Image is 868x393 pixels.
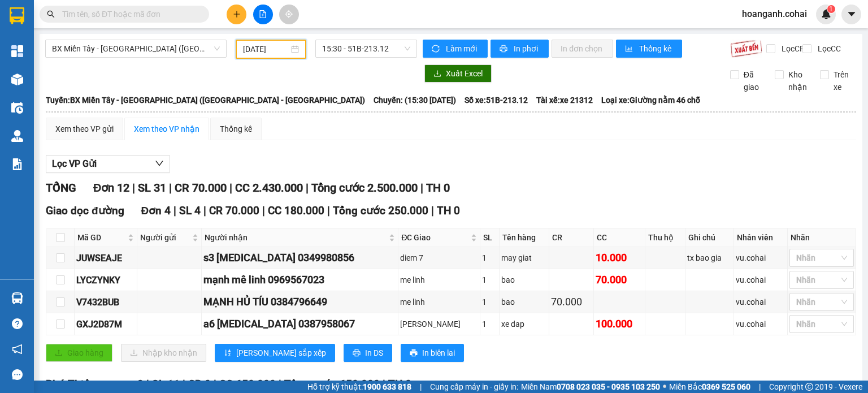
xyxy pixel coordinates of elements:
div: me linh [400,296,478,308]
th: Nhân viên [734,228,788,247]
span: plus [233,10,241,18]
img: warehouse-icon [11,74,23,85]
span: printer [353,349,361,358]
span: file-add [259,10,267,18]
span: CC 180.000 [268,204,324,217]
sup: 1 [827,5,835,13]
input: 12/10/2025 [243,43,288,55]
span: question-circle [12,318,23,329]
span: | [420,181,423,195]
span: Đơn 12 [93,181,129,195]
span: Người nhận [205,231,387,244]
span: Tổng cước 2.500.000 [311,181,418,195]
button: downloadNhập kho nhận [121,344,206,362]
input: Tìm tên, số ĐT hoặc mã đơn [62,8,196,20]
button: file-add [253,5,273,24]
div: 70.000 [551,294,591,310]
span: Lọc CC [813,42,843,55]
span: message [12,369,23,380]
span: down [155,159,164,168]
span: search [47,10,55,18]
th: Tên hàng [500,228,550,247]
span: printer [500,45,509,54]
img: warehouse-icon [11,102,23,114]
span: Phú Thiện [46,378,97,391]
button: printerIn biên lai [401,344,464,362]
button: In đơn chọn [552,40,613,58]
strong: 0369 525 060 [702,382,750,391]
span: Làm mới [446,42,479,55]
span: Xuất Excel [446,67,483,80]
div: 1 [482,252,497,264]
span: 1 [829,5,833,13]
span: | [279,378,281,391]
span: Tổng cước 250.000 [333,204,428,217]
span: ⚪️ [663,385,666,389]
div: 70.000 [596,272,643,288]
span: [PERSON_NAME] sắp xếp [236,347,326,359]
span: | [383,378,385,391]
img: solution-icon [11,158,23,170]
div: diem 7 [400,252,478,264]
span: Tổng cước 650.000 [284,378,380,391]
span: printer [410,349,418,358]
span: | [169,181,172,195]
div: 1 [482,274,497,286]
img: dashboard-icon [11,45,23,57]
button: caret-down [841,5,861,24]
button: printerIn DS [344,344,392,362]
span: Người gửi [140,231,190,244]
span: | [229,181,232,195]
span: | [759,381,761,393]
span: | [262,204,265,217]
span: In biên lai [422,347,455,359]
span: bar-chart [625,45,635,54]
img: logo-vxr [10,7,24,24]
span: BX Miền Tây - BX Krông Pa (Chơn Thành - Chư Rcăm) [52,40,220,57]
span: In DS [365,347,383,359]
div: may giat [501,252,548,264]
div: Xem theo VP nhận [134,123,199,135]
span: | [431,204,434,217]
strong: 1900 633 818 [363,382,411,391]
button: printerIn phơi [491,40,549,58]
span: SL 4 [179,204,201,217]
span: | [173,204,176,217]
button: uploadGiao hàng [46,344,112,362]
div: 10.000 [596,250,643,266]
span: Đơn 4 [141,204,171,217]
span: CC 650.000 [219,378,276,391]
span: copyright [805,383,813,391]
div: Nhãn [791,231,853,244]
span: Lọc CR [777,42,806,55]
div: tx bao gia [687,252,732,264]
span: TH 0 [437,204,460,217]
button: syncLàm mới [423,40,488,58]
strong: 0708 023 035 - 0935 103 250 [557,382,660,391]
img: icon-new-feature [821,9,831,19]
div: 1 [482,296,497,308]
span: | [203,204,206,217]
img: warehouse-icon [11,130,23,142]
div: JUWSEAJE [76,251,135,265]
span: Loại xe: Giường nằm 46 chỗ [601,94,700,106]
img: 9k= [730,40,762,58]
th: CR [549,228,593,247]
div: a6 [MEDICAL_DATA] 0387958067 [203,316,396,332]
span: Hỗ trợ kỹ thuật: [307,381,411,393]
span: CR 70.000 [175,181,227,195]
span: Mã GD [77,231,125,244]
th: Thu hộ [645,228,685,247]
span: notification [12,344,23,355]
td: LYCZYNKY [75,269,137,291]
span: SL 11 [152,378,180,391]
div: Thống kê [220,123,252,135]
span: Thống kê [639,42,673,55]
span: download [433,70,441,79]
span: | [306,181,309,195]
div: bao [501,274,548,286]
span: | [146,378,149,391]
span: Số xe: 51B-213.12 [465,94,528,106]
span: Đã giao [739,68,767,93]
span: CR 0 [188,378,211,391]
